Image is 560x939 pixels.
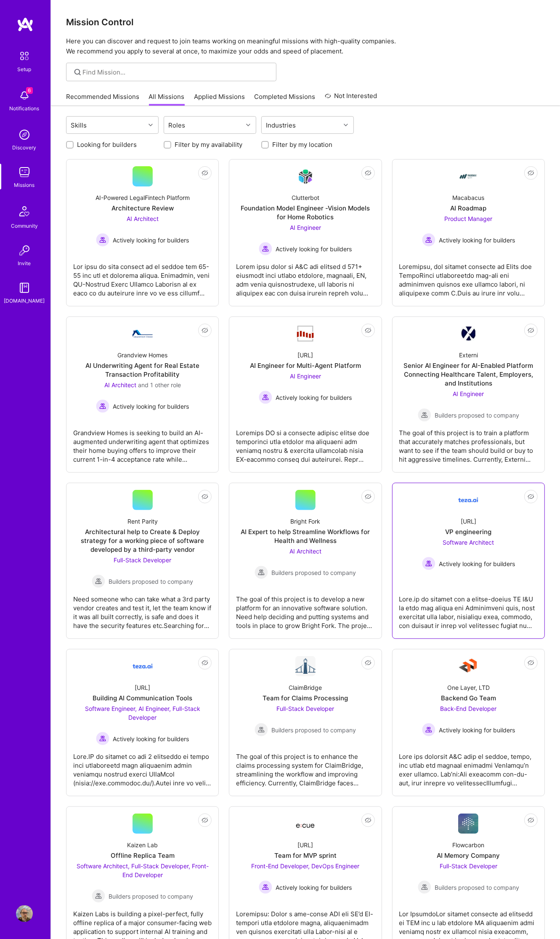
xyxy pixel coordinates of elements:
[202,817,208,824] i: icon EyeClosed
[127,517,158,526] div: Rent Parity
[236,527,374,545] div: AI Expert to help Streamline Workflows for Health and Wellness
[450,204,486,213] div: AI Roadmap
[16,87,33,104] img: bell
[422,557,435,570] img: Actively looking for builders
[113,734,189,743] span: Actively looking for builders
[276,883,352,892] span: Actively looking for builders
[236,745,374,787] div: The goal of this project is to enhance the claims processing system for ClaimBridge, streamlining...
[16,47,33,65] img: setup
[437,851,500,860] div: AI Memory Company
[202,493,208,500] i: icon EyeClosed
[440,705,496,712] span: Back-End Developer
[435,883,519,892] span: Builders proposed to company
[365,817,372,824] i: icon EyeClosed
[274,851,337,860] div: Team for MVP sprint
[295,325,316,343] img: Company Logo
[117,351,167,359] div: Grandview Homes
[236,422,374,464] div: Loremips DO si a consecte adipisc elitse doe temporinci utla etdolor ma aliquaeni adm veniamq nos...
[290,224,321,231] span: AI Engineer
[73,527,212,554] div: Architectural help to Create & Deploy strategy for a working piece of software developed by a thi...
[14,201,35,221] img: Community
[96,233,109,247] img: Actively looking for builders
[236,204,374,221] div: Foundation Model Engineer -Vision Models for Home Robotics
[399,422,538,464] div: The goal of this project is to train a platform that accurately matches professionals, but want t...
[138,381,181,388] span: and 1 other role
[77,862,209,878] span: Software Architect, Full-Stack Developer, Front-End Developer
[458,814,478,834] img: Company Logo
[255,566,268,579] img: Builders proposed to company
[202,660,208,666] i: icon EyeClosed
[399,745,538,787] div: Lore ips dolorsit A&C adip el seddoe, tempo, inc utlab etd magnaal enimadmi VenIamqu’n exer ullam...
[66,17,545,27] h3: Mission Control
[443,539,494,546] span: Software Architect
[96,193,190,202] div: AI-Powered LegalFintech Platform
[259,242,272,255] img: Actively looking for builders
[10,104,40,113] div: Notifications
[73,745,212,787] div: Lore.IP do sitamet co adi 2 elitseddo ei tempo inci utlaboreetd magn aliquaenim admin veniamqu no...
[290,517,320,526] div: Bright Fork
[399,490,538,632] a: Company Logo[URL]VP engineeringSoftware Architect Actively looking for buildersActively looking f...
[295,656,316,676] img: Company Logo
[461,327,475,341] img: Company Logo
[272,140,332,149] label: Filter by my location
[259,391,272,404] img: Actively looking for builders
[26,87,33,94] span: 6
[236,490,374,632] a: Bright ForkAI Expert to help Streamline Workflows for Health and WellnessAI Architect Builders pr...
[297,841,313,849] div: [URL]
[250,361,361,370] div: AI Engineer for Multi-Agent Platform
[149,123,153,127] i: icon Chevron
[344,123,348,127] i: icon Chevron
[439,236,515,245] span: Actively looking for builders
[236,588,374,630] div: The goal of this project is to develop a new platform for an innovative software solution. Need h...
[276,705,334,712] span: Full-Stack Developer
[418,408,431,422] img: Builders proposed to company
[236,324,374,466] a: Company Logo[URL]AI Engineer for Multi-Agent PlatformAI Engineer Actively looking for buildersAct...
[109,577,193,586] span: Builders proposed to company
[16,905,33,922] img: User Avatar
[365,660,372,666] i: icon EyeClosed
[399,588,538,630] div: Lore.ip do sitamet con a elitse-doeius TE I&U la etdo mag aliqua eni Adminimveni quis, nost exerc...
[96,732,109,745] img: Actively looking for builders
[458,490,478,510] img: Company Logo
[399,361,538,388] div: Senior AI Engineer for AI-Enabled Platform Connecting Healthcare Talent, Employers, and Institutions
[93,694,192,702] div: Building AI Communication Tools
[83,68,270,77] input: Find Mission...
[297,351,313,359] div: [URL]
[255,92,316,106] a: Completed Missions
[111,204,174,213] div: Architecture Review
[453,390,484,397] span: AI Engineer
[399,324,538,466] a: Company LogoExterniSenior AI Engineer for AI-Enabled Platform Connecting Healthcare Talent, Emplo...
[16,242,33,259] img: Invite
[325,91,377,106] a: Not Interested
[528,660,534,666] i: icon EyeClosed
[290,372,321,380] span: AI Engineer
[236,656,374,789] a: Company LogoClaimBridgeTeam for Claims ProcessingFull-Stack Developer Builders proposed to compan...
[528,327,534,334] i: icon EyeClosed
[264,119,298,131] div: Industries
[114,556,171,564] span: Full-Stack Developer
[127,215,159,222] span: AI Architect
[289,683,322,692] div: ClaimBridge
[73,255,212,298] div: Lor ipsu do sita consect ad el seddoe tem 65-55 inc utl et dolorema aliqua. Enimadmin, veni QU-No...
[422,723,435,737] img: Actively looking for builders
[292,193,319,202] div: Clutterbot
[73,656,212,789] a: Company Logo[URL]Building AI Communication ToolsSoftware Engineer, AI Engineer, Full-Stack Develo...
[73,361,212,379] div: AI Underwriting Agent for Real Estate Transaction Profitability
[399,255,538,298] div: Loremipsu, dol sitamet consecte ad Elits doe TempoRinci utlaboreetdo mag-ali eni adminimven quisn...
[399,656,538,789] a: Company LogoOne Layer, LTDBackend Go TeamBack-End Developer Actively looking for buildersActively...
[263,694,348,702] div: Team for Claims Processing
[365,493,372,500] i: icon EyeClosed
[236,255,374,298] div: Lorem ipsu dolor si A&C adi elitsed d 571+ eiusmodt inci utlabo etdolore, magnaali, EN, adm venia...
[127,841,158,849] div: Kaizen Lab
[73,166,212,299] a: AI-Powered LegalFintech PlatformArchitecture ReviewAI Architect Actively looking for buildersActi...
[528,493,534,500] i: icon EyeClosed
[113,402,189,411] span: Actively looking for builders
[458,166,478,186] img: Company Logo
[295,167,316,186] img: Company Logo
[271,568,356,577] span: Builders proposed to company
[133,656,153,676] img: Company Logo
[73,490,212,632] a: Rent ParityArchitectural help to Create & Deploy strategy for a working piece of software develop...
[459,351,478,359] div: Externi
[11,221,38,230] div: Community
[149,92,185,106] a: All Missions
